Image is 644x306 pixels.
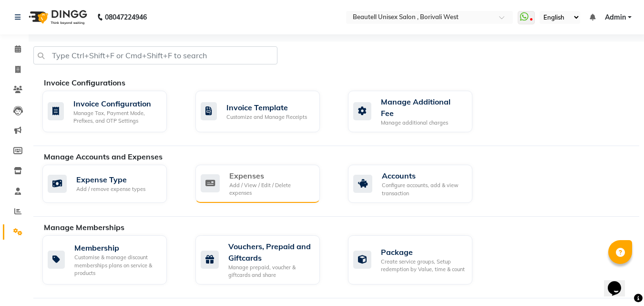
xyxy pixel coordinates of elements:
[195,235,334,285] a: Vouchers, Prepaid and GiftcardsManage prepaid, voucher & giftcards and share
[73,98,159,109] div: Invoice Configuration
[76,185,145,193] div: Add / remove expense types
[348,165,487,203] a: AccountsConfigure accounts, add & view transaction
[348,91,487,132] a: Manage Additional FeeManage additional charges
[24,4,90,31] img: logo
[73,109,159,125] div: Manage Tax, Payment Mode, Prefixes, and OTP Settings
[228,264,312,279] div: Manage prepaid, voucher & giftcards and share
[605,12,626,22] span: Admin
[76,174,145,185] div: Expense Type
[381,246,465,258] div: Package
[195,91,334,132] a: Invoice TemplateCustomize and Manage Receipts
[604,268,634,296] iframe: chat widget
[229,170,312,181] div: Expenses
[382,170,465,181] div: Accounts
[33,46,277,64] input: Type Ctrl+Shift+F or Cmd+Shift+F to search
[42,165,181,203] a: Expense TypeAdd / remove expense types
[228,241,312,264] div: Vouchers, Prepaid and Giftcards
[381,96,465,119] div: Manage Additional Fee
[382,181,465,197] div: Configure accounts, add & view transaction
[42,91,181,132] a: Invoice ConfigurationManage Tax, Payment Mode, Prefixes, and OTP Settings
[226,102,307,113] div: Invoice Template
[381,119,465,127] div: Manage additional charges
[348,235,487,285] a: PackageCreate service groups, Setup redemption by Value, time & count
[42,235,181,285] a: MembershipCustomise & manage discount memberships plans on service & products
[381,258,465,274] div: Create service groups, Setup redemption by Value, time & count
[74,242,159,253] div: Membership
[229,181,312,197] div: Add / View / Edit / Delete expenses
[195,165,334,203] a: ExpensesAdd / View / Edit / Delete expenses
[226,113,307,121] div: Customize and Manage Receipts
[105,4,147,31] b: 08047224946
[74,253,159,277] div: Customise & manage discount memberships plans on service & products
